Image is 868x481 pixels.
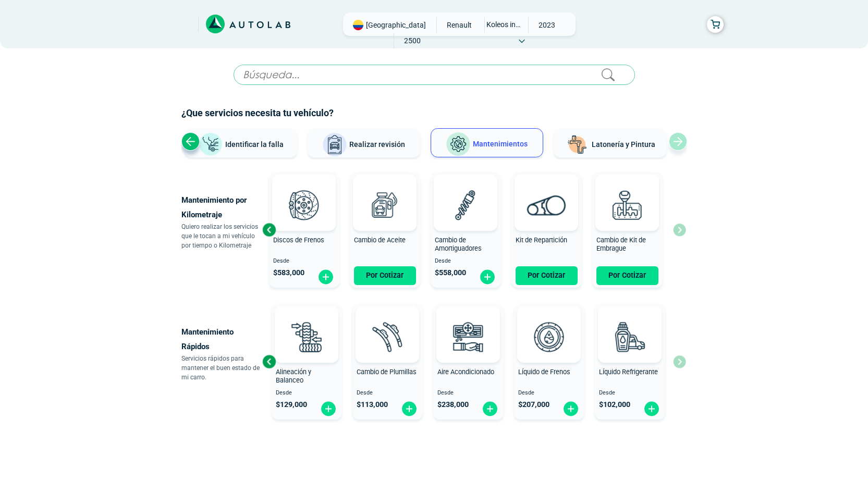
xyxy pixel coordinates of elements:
span: Discos de Frenos [273,236,324,244]
img: Realizar revisión [322,132,347,157]
button: Realizar revisión [308,128,420,157]
img: kit_de_embrague-v3.svg [604,182,650,228]
button: Kit de Repartición Por Cotizar [511,172,582,288]
button: Líquido de Frenos Desde $207,000 [514,304,584,420]
img: Identificar la falla [198,132,223,157]
button: Latonería y Pintura [554,128,666,157]
button: Líquido Refrigerante Desde $102,000 [595,304,665,420]
span: Identificar la falla [225,140,284,148]
img: AD0BCuuxAAAAAElFTkSuQmCC [612,177,643,208]
span: Kit de Repartición [516,236,567,244]
button: Discos de Frenos Desde $583,000 [269,172,339,288]
button: Por Cotizar [516,266,578,285]
span: Desde [357,390,419,397]
div: Previous slide [181,132,200,151]
button: Cambio de Plumillas Desde $113,000 [352,304,423,420]
img: Flag of COLOMBIA [353,20,363,30]
img: fi_plus-circle2.svg [317,269,334,285]
img: Latonería y Pintura [565,132,590,157]
span: Desde [599,390,661,397]
img: liquido_frenos-v3.svg [526,314,572,360]
img: fi_plus-circle2.svg [563,401,579,417]
img: AD0BCuuxAAAAAElFTkSuQmCC [453,309,484,340]
img: AD0BCuuxAAAAAElFTkSuQmCC [531,177,562,208]
img: AD0BCuuxAAAAAElFTkSuQmCC [288,177,320,208]
span: $ 129,000 [276,400,307,409]
span: RENAULT [441,17,478,33]
img: alineacion_y_balanceo-v3.svg [284,314,329,360]
div: Previous slide [261,354,277,369]
p: Mantenimiento por Kilometraje [181,193,262,222]
span: Realizar revisión [349,140,405,149]
span: Desde [276,390,338,397]
img: fi_plus-circle2.svg [401,401,418,417]
button: Aire Acondicionado Desde $238,000 [433,304,504,420]
span: Cambio de Plumillas [357,368,417,376]
span: Mantenimientos [473,140,528,148]
h2: ¿Que servicios necesita tu vehículo? [181,106,687,120]
span: 2500 [394,33,431,48]
p: Servicios rápidos para mantener el buen estado de mi carro. [181,354,262,382]
img: liquido_refrigerante-v3.svg [607,314,653,360]
span: $ 238,000 [437,400,469,409]
img: AD0BCuuxAAAAAElFTkSuQmCC [369,177,400,208]
img: AD0BCuuxAAAAAElFTkSuQmCC [614,309,645,340]
span: Aire Acondicionado [437,368,494,376]
img: fi_plus-circle2.svg [320,401,337,417]
p: Quiero realizar los servicios que le tocan a mi vehículo por tiempo o Kilometraje [181,222,262,250]
img: fi_plus-circle2.svg [479,269,496,285]
img: amortiguadores-v3.svg [443,182,488,228]
img: AD0BCuuxAAAAAElFTkSuQmCC [372,309,403,340]
span: $ 102,000 [599,400,630,409]
button: Mantenimientos [431,128,543,157]
span: Líquido Refrigerante [599,368,658,376]
button: Por Cotizar [354,266,416,285]
span: [GEOGRAPHIC_DATA] [366,20,426,30]
img: plumillas-v3.svg [364,314,410,360]
img: cambio_de_aceite-v3.svg [362,182,408,228]
span: KOLEOS INTENS [485,17,522,32]
img: AD0BCuuxAAAAAElFTkSuQmCC [533,309,565,340]
button: Por Cotizar [596,266,658,285]
button: Cambio de Aceite Por Cotizar [350,172,420,288]
span: Desde [518,390,580,397]
span: 2023 [529,17,566,33]
button: Cambio de Amortiguadores Desde $558,000 [431,172,501,288]
span: Desde [435,258,497,265]
img: fi_plus-circle2.svg [643,401,660,417]
button: Cambio de Kit de Embrague Por Cotizar [592,172,663,288]
span: $ 113,000 [357,400,388,409]
img: fi_plus-circle2.svg [482,401,498,417]
img: correa_de_reparticion-v3.svg [527,195,566,215]
img: Mantenimientos [446,132,471,157]
span: Alineación y Balanceo [276,368,311,385]
button: Alineación y Balanceo Desde $129,000 [272,304,342,420]
span: $ 207,000 [518,400,549,409]
span: $ 558,000 [435,268,466,277]
span: Líquido de Frenos [518,368,570,376]
span: Desde [437,390,499,397]
img: AD0BCuuxAAAAAElFTkSuQmCC [450,177,481,208]
span: Latonería y Pintura [592,140,655,149]
span: Cambio de Kit de Embrague [596,236,646,253]
span: Cambio de Aceite [354,236,406,244]
span: Cambio de Amortiguadores [435,236,482,253]
div: Previous slide [261,222,277,238]
button: Identificar la falla [185,128,297,157]
span: $ 583,000 [273,268,304,277]
input: Búsqueda... [234,65,635,85]
img: aire_acondicionado-v3.svg [445,314,491,360]
span: Desde [273,258,335,265]
img: frenos2-v3.svg [281,182,327,228]
img: AD0BCuuxAAAAAElFTkSuQmCC [291,309,322,340]
p: Mantenimiento Rápidos [181,325,262,354]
